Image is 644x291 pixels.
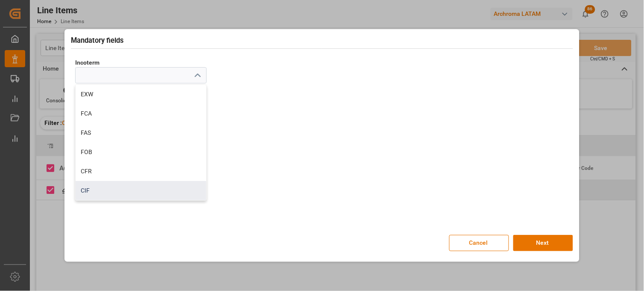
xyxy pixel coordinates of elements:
button: Cancel [449,235,509,251]
button: close menu [190,69,203,82]
div: FCA [76,104,206,123]
div: CIF [76,181,206,200]
div: FOB [76,143,206,162]
div: EXW [76,85,206,104]
div: CFR [76,162,206,181]
span: Incoterm [75,58,100,67]
h3: Mandatory fields [71,36,573,46]
div: FAS [76,123,206,143]
button: Next [513,235,573,251]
